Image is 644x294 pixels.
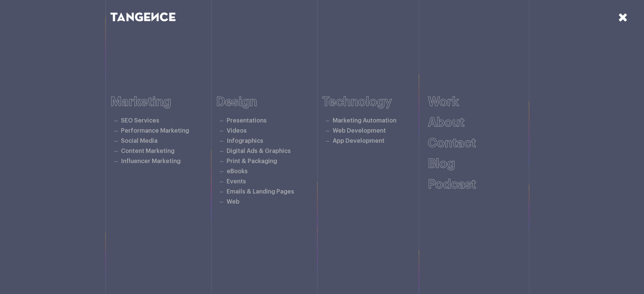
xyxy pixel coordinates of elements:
[322,95,428,109] h6: Technology
[121,158,181,164] a: Influencer Marketing
[333,118,396,123] a: Marketing Automation
[121,128,189,134] a: Performance Marketing
[428,96,459,108] a: Work
[216,95,322,109] h6: Design
[333,138,385,144] a: App Development
[121,138,158,144] a: Social Media
[227,158,277,164] a: Print & Packaging
[227,179,246,184] a: Events
[227,189,294,195] a: Emails & Landing Pages
[227,148,291,154] a: Digital Ads & Graphics
[428,137,476,150] a: Contact
[227,168,248,174] a: eBooks
[428,178,476,191] a: Podcast
[227,138,263,144] a: Infographics
[121,148,174,154] a: Content Marketing
[428,158,455,170] a: Blog
[333,128,386,134] a: Web Development
[110,95,216,109] h6: Marketing
[227,118,267,123] a: Presentations
[227,199,240,205] a: Web
[428,116,464,129] a: About
[227,128,247,134] a: Videos
[121,118,159,123] a: SEO Services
